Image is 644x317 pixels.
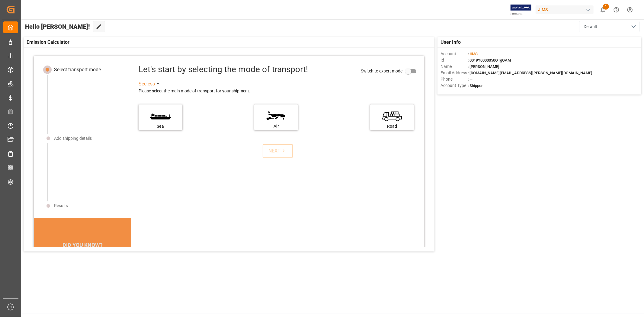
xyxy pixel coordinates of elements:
[257,123,295,130] div: Air
[441,57,468,63] span: Id
[441,70,468,76] span: Email Address
[469,52,478,56] span: JIMS
[139,63,308,76] div: Let's start by selecting the mode of transport!
[27,39,69,46] span: Emission Calculator
[54,135,92,142] div: Add shipping details
[596,3,610,17] button: show 1 new notifications
[468,77,473,82] span: : —
[54,66,101,73] div: Select transport mode
[34,239,131,251] div: DID YOU KNOW?
[268,147,287,155] div: NEXT
[468,64,499,69] span: : [PERSON_NAME]
[373,123,411,130] div: Road
[584,24,597,30] span: Default
[511,5,531,15] img: Exertis%20JAM%20-%20Email%20Logo.jpg_1722504956.jpg
[54,203,68,209] div: Results
[603,4,609,10] span: 1
[536,5,594,14] div: JIMS
[441,76,468,82] span: Phone
[579,21,639,32] button: open menu
[468,71,592,75] span: : [DOMAIN_NAME][EMAIL_ADDRESS][PERSON_NAME][DOMAIN_NAME]
[441,39,461,46] span: User Info
[441,82,468,89] span: Account Type
[139,88,420,95] div: Please select the main mode of transport for your shipment.
[25,21,90,32] span: Hello [PERSON_NAME]!
[263,144,293,158] button: NEXT
[139,80,155,88] div: See less
[536,4,596,15] button: JIMS
[361,68,402,73] span: Switch to expert mode
[468,58,511,62] span: : 0019Y0000050OTgQAM
[468,52,478,56] span: :
[441,51,468,57] span: Account
[142,123,179,130] div: Sea
[441,63,468,70] span: Name
[468,83,483,88] span: : Shipper
[610,3,623,17] button: Help Center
